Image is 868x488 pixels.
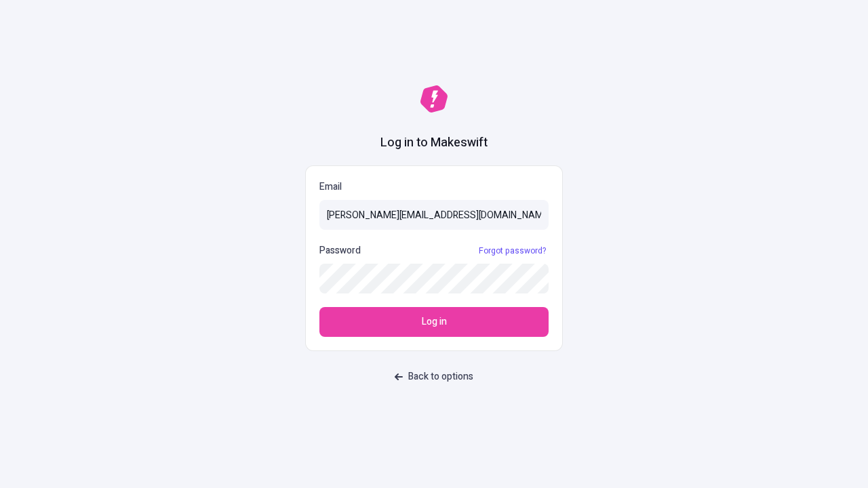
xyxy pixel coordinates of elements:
[387,365,481,389] button: Back to options
[319,180,549,195] p: Email
[408,369,473,384] span: Back to options
[319,307,549,337] button: Log in
[319,200,549,230] input: Email
[422,314,447,329] span: Log in
[476,245,549,256] a: Forgot password?
[319,243,361,258] p: Password
[380,134,488,152] h1: Log in to Makeswift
